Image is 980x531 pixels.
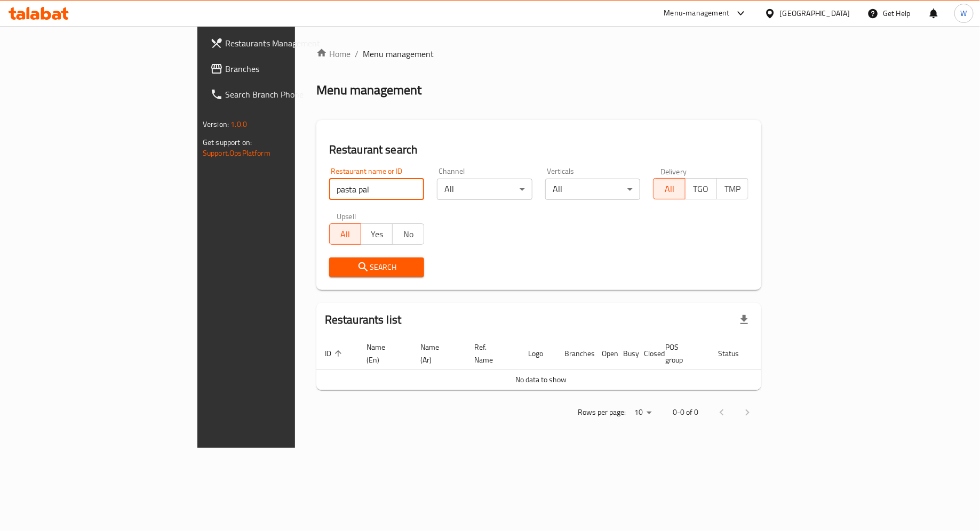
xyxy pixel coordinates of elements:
span: No [397,227,420,242]
div: Menu-management [664,7,730,20]
button: TMP [716,178,748,199]
span: TMP [721,181,744,197]
span: Get support on: [203,135,252,149]
a: Restaurants Management [202,30,361,56]
span: 1.0.0 [230,117,247,131]
span: Search Branch Phone [225,88,353,101]
h2: Restaurant search [329,142,748,158]
th: Open [593,337,615,370]
div: All [545,179,641,200]
div: Export file [731,307,757,333]
span: All [658,181,681,197]
span: W [961,7,967,19]
div: Rows per page: [630,405,656,421]
a: Branches [202,56,361,82]
input: Search for restaurant name or ID.. [329,179,425,200]
nav: breadcrumb [316,47,761,60]
button: All [329,223,361,245]
th: Busy [615,337,636,370]
span: Branches [225,62,353,75]
table: enhanced table [316,337,803,390]
button: Search [329,258,425,277]
button: All [653,178,685,199]
div: [GEOGRAPHIC_DATA] [780,7,850,19]
p: Rows per page: [578,406,626,419]
button: TGO [685,178,717,199]
span: Ref. Name [474,341,507,366]
h2: Restaurants list [325,312,401,328]
a: Search Branch Phone [202,82,361,107]
label: Upsell [337,213,356,220]
span: Status [719,347,753,360]
span: Version: [203,117,229,131]
a: Support.OpsPlatform [203,146,270,160]
h2: Menu management [316,82,421,99]
button: Yes [361,223,393,245]
div: All [437,179,532,200]
span: POS group [666,341,697,366]
span: Yes [365,227,388,242]
label: Delivery [660,167,687,175]
span: TGO [690,181,713,197]
th: Closed [636,337,657,370]
span: ID [325,347,345,360]
span: All [334,227,357,242]
th: Branches [556,337,593,370]
span: Menu management [363,47,434,60]
p: 0-0 of 0 [673,406,698,419]
th: Logo [520,337,556,370]
button: No [392,223,424,245]
span: Name (Ar) [420,341,453,366]
span: No data to show [515,373,567,387]
span: Restaurants Management [225,37,353,50]
span: Name (En) [366,341,399,366]
span: Search [338,261,416,274]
